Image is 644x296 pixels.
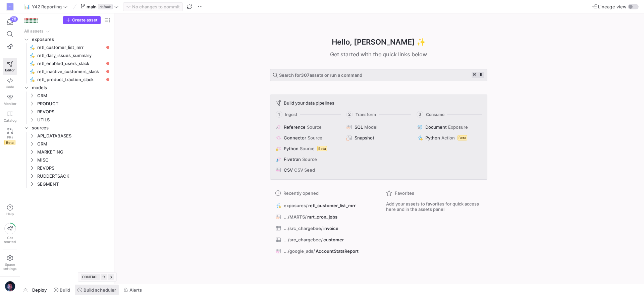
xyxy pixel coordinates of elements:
span: main [87,4,97,9]
span: Build your data pipelines [284,100,334,106]
kbd: ⌘ [472,72,478,78]
span: Beta [4,140,15,145]
div: All assets [24,29,44,34]
span: AccountStatsReport [316,248,359,254]
span: CONTROL [82,275,99,279]
span: CSV [284,167,293,173]
button: 78 [3,16,17,28]
button: .../src_chargebee/customer [274,235,373,244]
kbd: k [478,72,484,78]
span: Deploy [32,287,47,293]
button: CSVCSV Seed [274,166,341,174]
span: MARKETING [37,148,110,156]
button: https://storage.googleapis.com/y42-prod-data-exchange/images/zn2Dipnt5kSdWZ4U6JymtAUNwkc8DG3H2NRM... [3,279,17,293]
button: ConnectorSource [274,134,341,142]
a: YR [3,1,17,12]
button: Alerts [120,284,145,296]
span: S [110,275,112,279]
span: Editor [5,68,15,72]
div: Press SPACE to select this row. [23,67,111,75]
span: Source [308,135,322,140]
span: CRM [37,140,110,148]
span: Reference [284,124,306,130]
div: Press SPACE to select this row. [23,124,111,132]
span: ⇧ [102,275,106,279]
span: mrt_cron_jobs [307,214,337,220]
span: retl_inactive_customers_slack​​​​​ [37,68,104,75]
span: Create asset [72,18,98,22]
div: Press SPACE to select this row. [23,180,111,188]
span: customer [323,237,344,242]
span: SEGMENT [37,180,110,188]
span: CSV Seed [294,167,315,173]
span: Connector [284,135,306,140]
span: API_DATABASES [37,132,110,140]
span: retl_daily_issues_summary​​​​​ [37,52,104,59]
div: Press SPACE to select this row. [23,83,111,92]
span: Source [300,146,315,151]
span: Fivetran [284,157,301,162]
span: exposures [32,36,110,43]
span: exposures/ [284,203,308,208]
div: Press SPACE to select this row. [23,51,111,59]
span: Get started [4,236,16,244]
button: Build [51,284,73,296]
a: Code [3,75,17,92]
span: Monitor [4,102,16,106]
div: YR [7,3,13,10]
span: REVOPS [37,108,110,116]
div: Press SPACE to select this row. [23,108,111,116]
span: Exposure [448,124,468,130]
h1: Hello, [PERSON_NAME] ✨ [332,37,426,48]
button: exposures/retl_customer_list_mrr [274,201,373,210]
a: retl_enabled_users_slack​​​​​ [23,59,111,67]
div: Press SPACE to select this row. [23,43,111,51]
div: Press SPACE to select this row. [23,148,111,156]
span: Alerts [129,287,142,293]
span: SQL [355,124,363,130]
button: Create asset [63,16,101,24]
div: Press SPACE to select this row. [23,156,111,164]
span: sources [32,124,110,132]
span: retl_enabled_users_slack​​​​​ [37,60,104,67]
span: MISC [37,156,110,164]
span: Recently opened [283,190,319,196]
button: Help [3,201,17,219]
button: Getstarted [3,220,17,246]
button: PythonActionBeta [416,134,483,142]
span: retl_customer_list_mrr​​​​​ [37,44,104,51]
button: .../src_chargebee/invoice [274,224,373,233]
span: Build [60,287,70,293]
span: REVOPS [37,164,110,172]
img: https://storage.googleapis.com/y42-prod-data-exchange/images/zn2Dipnt5kSdWZ4U6JymtAUNwkc8DG3H2NRM... [5,281,15,292]
span: Source [302,157,317,162]
span: Document [425,124,447,130]
span: Action [441,135,455,140]
span: Source [307,124,322,130]
span: PRs [7,135,13,139]
span: retl_customer_list_mrr [308,203,356,208]
div: Press SPACE to select this row. [23,75,111,83]
strong: 307 [301,72,310,78]
span: models [32,84,110,92]
div: Press SPACE to select this row. [23,92,111,100]
button: .../MARTS/mrt_cron_jobs [274,213,373,221]
span: Build scheduler [84,287,116,293]
span: 📊 [24,4,29,9]
a: Editor [3,58,17,75]
button: DocumentExposure [416,123,483,131]
span: default [98,4,113,9]
a: retl_inactive_customers_slack​​​​​ [23,67,111,75]
span: Space settings [3,262,16,271]
span: retl_product_traction_slack​​​​​ [37,76,104,83]
a: retl_customer_list_mrr​​​​​ [23,43,111,51]
span: PRODUCT [37,100,110,108]
button: ReferenceSource [274,123,341,131]
button: Build scheduler [74,284,119,296]
span: Help [6,212,14,216]
button: FivetranSource [274,155,341,163]
span: .../src_chargebee/ [284,226,323,231]
button: PythonSourceBeta [274,144,341,153]
span: .../google_ads/ [284,248,315,254]
span: Code [6,85,14,89]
